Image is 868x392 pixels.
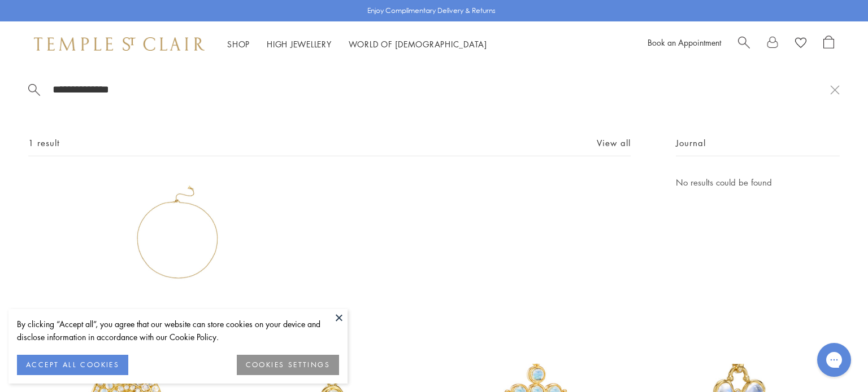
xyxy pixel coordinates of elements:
[28,136,60,150] span: 1 result
[349,38,487,50] a: World of [DEMOGRAPHIC_DATA]World of [DEMOGRAPHIC_DATA]
[227,38,250,50] a: ShopShop
[823,36,834,52] a: Open Shopping Bag
[267,38,332,50] a: High JewelleryHigh Jewellery
[227,37,487,51] nav: Main navigation
[237,355,339,375] button: COOKIES SETTINGS
[795,36,806,52] a: View Wishlist
[811,339,857,381] iframe: Gorgias live chat messenger
[17,355,128,375] button: ACCEPT ALL COOKIES
[676,175,840,190] p: No results could be found
[367,5,496,16] p: Enjoy Complimentary Delivery & Returns
[34,37,205,51] img: Temple St. Clair
[597,136,631,149] a: View all
[648,37,721,48] a: Book an Appointment
[676,136,706,150] span: Journal
[115,175,239,299] img: N88805-BC16EXT
[738,36,750,52] a: Search
[17,318,339,343] div: By clicking “Accept all”, you agree that our website can store cookies on your device and disclos...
